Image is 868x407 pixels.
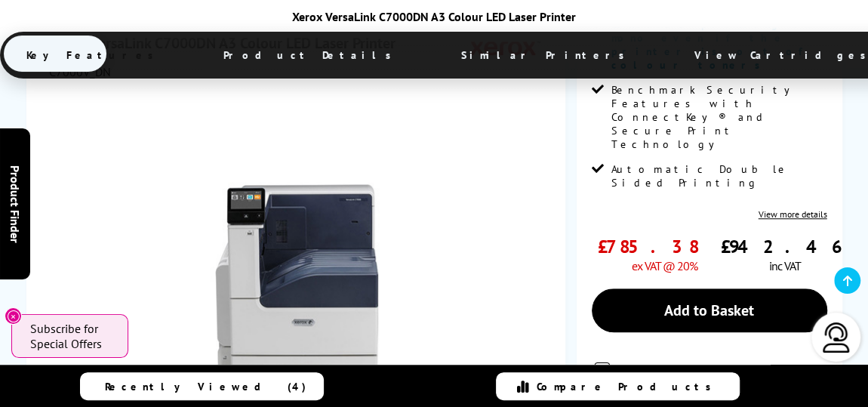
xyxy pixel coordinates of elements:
a: Add to Basket [592,288,827,332]
span: Subscribe for Special Offers [30,321,113,351]
span: Key Features [4,37,184,73]
span: Compare Products [537,380,719,393]
img: Xerox VersaLink C7000DN [149,109,445,405]
span: Similar Printers [439,37,655,73]
span: Product Details [201,37,422,73]
a: Recently Viewed (4) [80,372,324,400]
span: Benchmark Security Features with ConnectKey® and Secure Print Technology [611,83,827,151]
button: Close [5,307,22,325]
a: Compare Products [496,372,740,400]
img: user-headset-light.svg [821,322,851,353]
span: Recently Viewed (4) [105,380,306,393]
span: £942.46 [721,235,848,258]
span: Only 3 left [628,362,683,378]
span: Product Finder [8,165,23,242]
a: View more details [759,208,827,220]
span: ex VAT @ 20% [632,258,697,273]
div: for FREE Next Day Delivery [628,362,827,378]
span: £785.38 [598,235,697,258]
span: inc VAT [769,258,801,273]
span: Automatic Double Sided Printing [611,162,827,190]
